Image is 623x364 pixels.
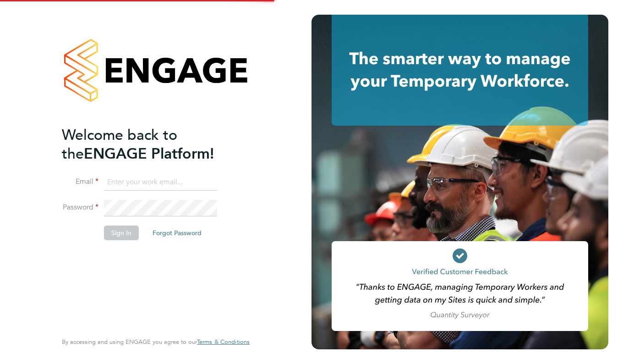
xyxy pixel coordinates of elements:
label: Password [62,203,98,212]
label: Email [62,177,98,187]
span: By accessing and using ENGAGE you agree to our [62,338,250,346]
span: Welcome back to the [62,126,177,163]
a: Terms & Conditions [197,338,250,346]
button: Forgot Password [145,226,209,240]
input: Enter your work email... [104,174,217,191]
h2: ENGAGE Platform! [62,126,240,163]
button: Sign In [104,226,139,240]
span: Terms & Conditions [197,338,250,346]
